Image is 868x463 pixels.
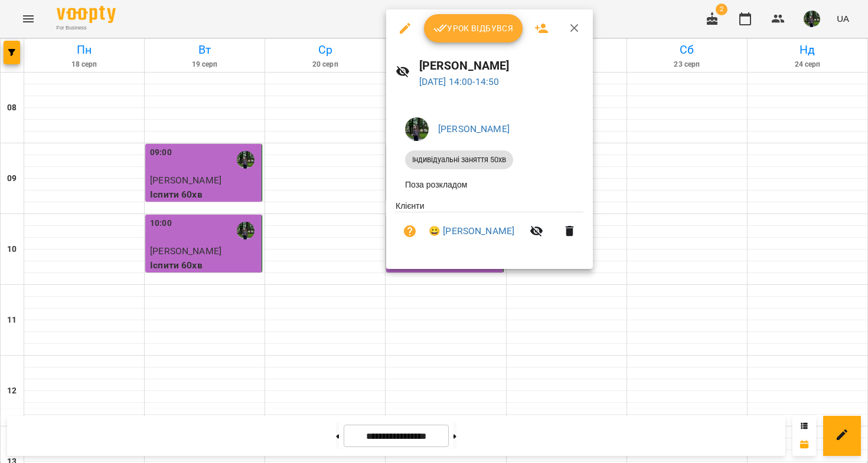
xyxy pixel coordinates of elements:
span: Урок відбувся [433,21,514,35]
li: Поза розкладом [396,174,583,195]
a: [DATE] 14:00-14:50 [419,76,500,87]
button: Урок відбувся [424,14,523,42]
h6: [PERSON_NAME] [419,57,584,75]
button: Візит ще не сплачено. Додати оплату? [396,217,424,245]
span: Індивідуальні заняття 50хв [405,155,513,165]
a: 😀 [PERSON_NAME] [429,224,514,238]
img: 295700936d15feefccb57b2eaa6bd343.jpg [405,117,429,141]
a: [PERSON_NAME] [438,123,510,134]
ul: Клієнти [396,200,583,255]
